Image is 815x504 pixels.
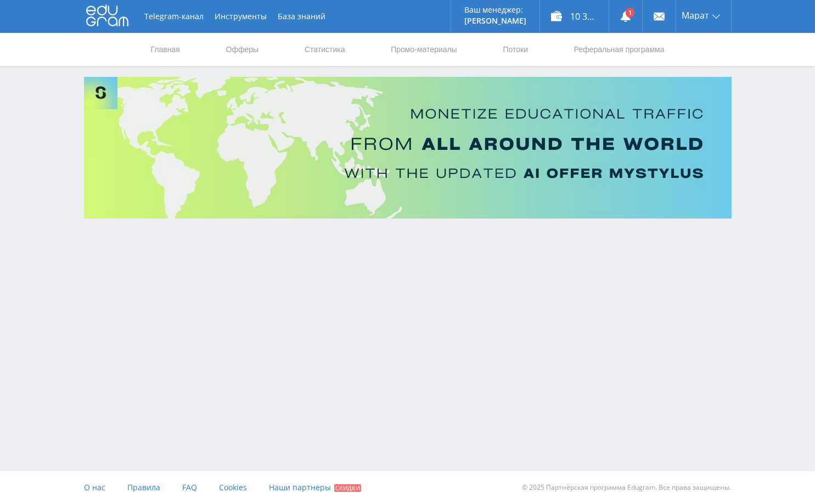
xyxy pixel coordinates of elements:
span: Правила [127,482,160,492]
p: [PERSON_NAME] [464,16,526,25]
a: Главная [150,33,181,66]
span: Cookies [219,482,247,492]
a: О нас [84,471,105,504]
a: Статистика [303,33,346,66]
span: Скидки [334,484,361,492]
p: Ваш менеджер: [464,5,526,14]
span: Марат [682,11,709,20]
a: Правила [127,471,160,504]
a: Офферы [225,33,260,66]
a: Потоки [502,33,529,66]
a: Промо-материалы [390,33,458,66]
div: © 2025 Партнёрская программа Edugram. Все права защищены. [413,471,731,504]
a: Cookies [219,471,247,504]
a: FAQ [182,471,197,504]
a: Наши партнеры Скидки [269,471,361,504]
span: Наши партнеры [269,482,331,492]
img: Banner [84,77,732,219]
span: О нас [84,482,105,492]
a: Реферальная программа [573,33,666,66]
span: FAQ [182,482,197,492]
